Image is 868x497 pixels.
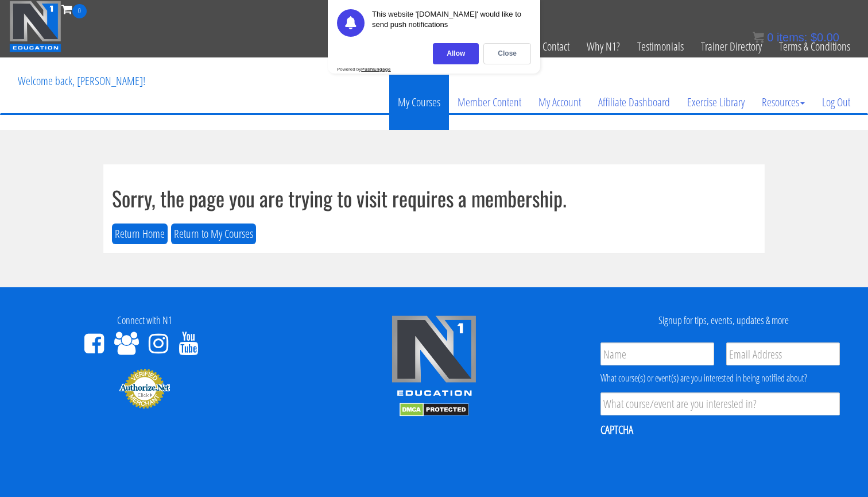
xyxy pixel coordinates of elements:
a: My Account [530,75,590,130]
a: Exercise Library [679,75,753,130]
a: Testimonials [629,18,692,75]
button: Return Home [112,224,168,245]
iframe: reCAPTCHA [600,445,775,490]
span: $ [811,31,817,44]
a: 0 items: $0.00 [753,31,839,44]
a: Trainer Directory [692,18,770,75]
div: Close [483,43,531,64]
a: Contact [534,18,578,75]
div: Allow [433,43,479,64]
a: Why N1? [578,18,629,75]
img: icon11.png [753,32,764,43]
a: Affiliate Dashboard [590,75,679,130]
div: Powered by [337,67,391,72]
p: Welcome back, [PERSON_NAME]! [9,58,154,104]
img: DMCA.com Protection Status [400,403,469,417]
div: This website '[DOMAIN_NAME]' would like to send push notifications [372,9,531,37]
h1: Sorry, the page you are trying to visit requires a membership. [112,187,756,210]
span: items: [777,31,807,44]
input: What course/event are you interested in? [600,392,840,415]
span: 0 [72,4,87,18]
a: Resources [753,75,813,130]
a: Terms & Conditions [770,18,859,75]
a: Log Out [813,75,859,130]
div: What course(s) or event(s) are you interested in being notified about? [600,371,840,385]
img: Authorize.Net Merchant - Click to Verify [119,368,170,409]
img: n1-edu-logo [391,315,477,400]
bdi: 0.00 [811,31,839,44]
a: My Courses [389,75,449,130]
a: 0 [61,1,87,17]
input: Email Address [726,342,840,365]
img: n1-education [9,1,61,52]
span: 0 [767,31,773,44]
label: CAPTCHA [600,422,633,437]
h4: Connect with N1 [9,315,281,326]
strong: PushEngage [361,67,390,72]
a: Member Content [449,75,530,130]
input: Name [600,342,714,365]
button: Return to My Courses [171,224,256,245]
h4: Signup for tips, events, updates & more [587,315,859,326]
